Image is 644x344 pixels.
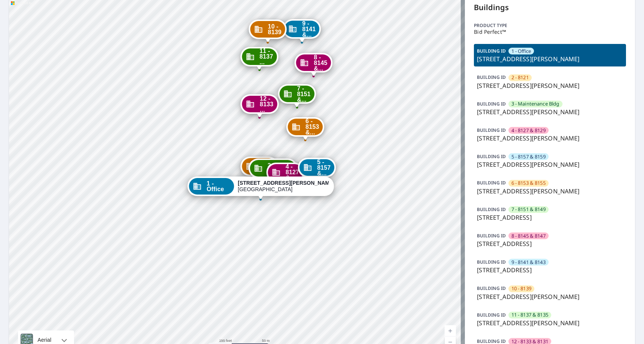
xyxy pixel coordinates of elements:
p: BUILDING ID [477,312,506,318]
p: Bid Perfect™ [474,29,626,35]
div: Dropped pin, building 10 - 8139, Commercial property, 2248 S Buckner Blvd Dallas, TX 75227 [249,20,287,43]
span: 9 - 8141 &... [302,21,316,38]
span: 1 - Office [511,48,531,55]
strong: [STREET_ADDRESS][PERSON_NAME] [238,180,335,186]
span: 3 - Maintenance Bldg [511,100,560,107]
p: [STREET_ADDRESS] [477,239,623,248]
span: 12 - 8133 ... [260,96,273,113]
div: Dropped pin, building 11 - 8137 & 8135, Commercial property, 2244 S Buckner Blvd Dallas, TX 75227 [240,47,278,70]
div: Dropped pin, building 8 - 8145 & 8147, Commercial property, 2247 Lolita Dr Dallas, TX 75227 [295,53,333,76]
div: Dropped pin, building 6 - 8153 & 8155, Commercial property, 8153 Barclay St Dallas, TX 75227 [287,117,324,140]
div: Dropped pin, building 9 - 8141 & 8143, Commercial property, 2275 Lolita Dr Dallas, TX 75227 [283,19,321,42]
p: [STREET_ADDRESS][PERSON_NAME] [477,292,623,301]
p: BUILDING ID [477,153,506,160]
p: [STREET_ADDRESS][PERSON_NAME] [477,187,623,196]
p: BUILDING ID [477,127,506,133]
span: 9 - 8141 & 8143 [511,259,546,266]
p: [STREET_ADDRESS][PERSON_NAME] [477,160,623,169]
span: 11 - 8137 & 8135 [511,311,548,318]
p: [STREET_ADDRESS][PERSON_NAME] [477,318,623,327]
div: Dropped pin, building 2 - 8121, Commercial property, 2212 S Buckner Blvd Dallas, TX 75227 [241,157,279,180]
p: BUILDING ID [477,259,506,265]
div: Dropped pin, building 5 - 8157 & 8159, Commercial property, 8159 Barclay St Dallas, TX 75227 [298,158,336,181]
span: 10 - 8139 [511,285,531,292]
p: Buildings [474,2,626,13]
p: [STREET_ADDRESS] [477,213,623,222]
span: 11 - 8137 ... [259,48,273,65]
span: 6 - 8153 &... [306,118,319,135]
span: 7 - 8151 & 8149 [511,206,546,213]
span: 6 - 8153 & 8155 [511,180,546,187]
p: BUILDING ID [477,48,506,54]
span: 5 - 8157 & 8159 [511,153,546,160]
span: 8 - 8145 & 8147 [511,232,546,240]
p: [STREET_ADDRESS] [477,266,623,275]
div: Dropped pin, building 1 - Office, Commercial property, 8125 Barclay St Dallas, TX 75227 [187,177,334,200]
div: Dropped pin, building 7 - 8151 & 8149, Commercial property, 2223 Lolita Dr Dallas, TX 75227 [278,84,316,107]
span: 4 - 8127 &... [285,164,299,181]
span: 7 - 8151 &... [297,86,311,103]
span: 4 - 8127 & 8129 [511,127,546,134]
span: 8 - 8145 &... [314,54,327,71]
p: BUILDING ID [477,180,506,186]
p: Product type [474,22,626,29]
div: Dropped pin, building 12 - 8133 & 8131, Commercial property, 8117 Barclay St Dallas, TX 75227 [241,94,279,118]
p: [STREET_ADDRESS][PERSON_NAME] [477,81,623,90]
p: BUILDING ID [477,232,506,239]
div: Dropped pin, building 4 - 8127 & 8129, Commercial property, 8121 Barclay St Dallas, TX 75227 [266,163,304,186]
p: BUILDING ID [477,101,506,107]
p: [STREET_ADDRESS][PERSON_NAME] [477,107,623,116]
div: [GEOGRAPHIC_DATA] [238,180,328,193]
p: BUILDING ID [477,74,506,80]
div: Dropped pin, building 3 - Maintenance Bldg, Commercial property, 8125 Barclay St Dallas, TX 75227 [249,158,297,182]
p: [STREET_ADDRESS][PERSON_NAME] [477,134,623,143]
p: BUILDING ID [477,206,506,213]
span: 2 - 8121 [511,74,529,81]
p: BUILDING ID [477,285,506,291]
a: Current Level 18, Zoom In [445,325,456,336]
span: 5 - 8157 &... [317,159,330,176]
span: 1 - Office [207,181,230,192]
span: 10 - 8139 [268,24,281,35]
p: [STREET_ADDRESS][PERSON_NAME] [477,54,623,63]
